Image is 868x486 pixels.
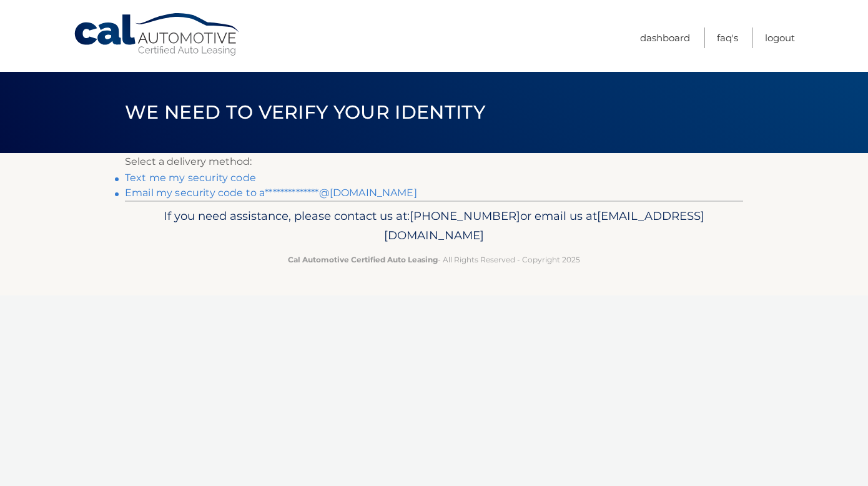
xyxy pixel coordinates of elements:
a: Logout [765,27,795,48]
p: If you need assistance, please contact us at: or email us at [133,206,735,246]
strong: Cal Automotive Certified Auto Leasing [288,255,438,264]
span: [PHONE_NUMBER] [410,209,520,223]
a: FAQ's [717,27,738,48]
a: Cal Automotive [73,12,242,57]
a: Text me my security code [125,172,256,184]
p: Select a delivery method: [125,153,743,171]
span: We need to verify your identity [125,101,485,124]
p: - All Rights Reserved - Copyright 2025 [133,253,735,266]
a: Dashboard [640,27,690,48]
